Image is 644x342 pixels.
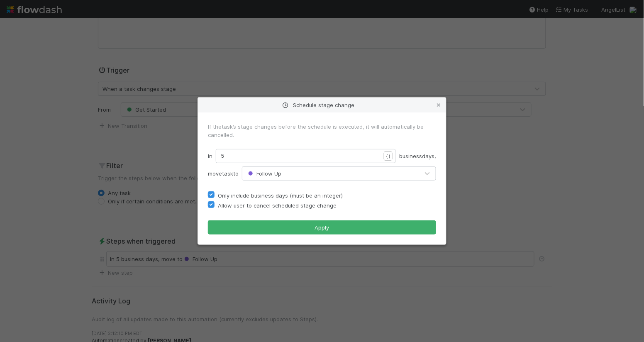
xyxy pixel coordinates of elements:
[399,152,436,160] span: business days ,
[384,151,393,161] button: { }
[198,98,446,112] div: Schedule stage change
[218,200,337,210] label: Allow user to cancel scheduled stage change
[221,153,224,159] span: 5
[208,220,436,235] button: Apply
[218,191,343,200] label: Only include business days (must be an integer)
[246,170,281,177] span: Follow Up
[208,152,212,160] span: In
[208,122,436,139] div: If the task ’s stage changes before the schedule is executed, it will automatically be cancelled.
[208,169,239,178] span: move task to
